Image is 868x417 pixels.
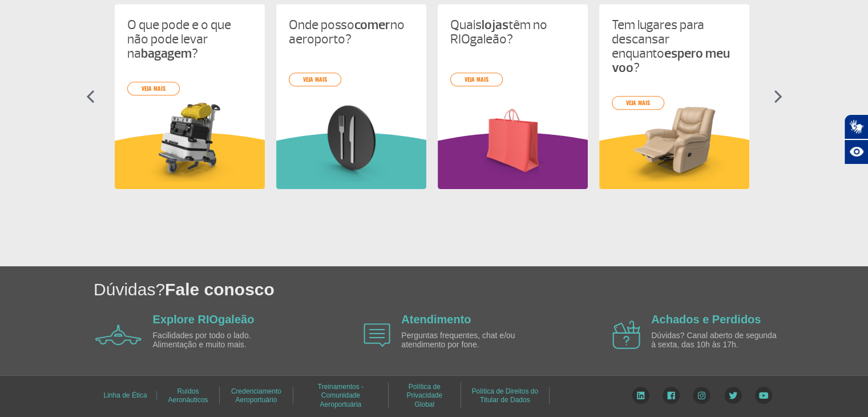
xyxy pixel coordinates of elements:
img: roxoInformacoesUteis.svg [438,133,588,189]
img: Instagram [693,387,710,404]
img: LinkedIn [632,387,649,404]
div: Plugin de acessibilidade da Hand Talk. [844,114,868,165]
img: card%20informa%C3%A7%C3%B5es%208.png [289,100,414,182]
strong: bagagem [141,45,192,62]
img: card%20informa%C3%A7%C3%B5es%201.png [127,100,252,182]
a: Achados e Perdidos [651,313,761,326]
a: veja mais [127,82,180,95]
span: Fale conosco [165,280,274,299]
img: YouTube [755,387,772,404]
a: Explore RIOgaleão [153,313,255,326]
h1: Dúvidas? [94,278,868,301]
a: Treinamentos - Comunidade Aeroportuária [318,379,364,412]
a: veja mais [612,96,664,110]
p: Dúvidas? Canal aberto de segunda à sexta, das 10h às 17h. [651,331,782,349]
p: Onde posso no aeroporto? [289,18,414,46]
a: Credenciamento Aeroportuário [231,383,281,408]
p: O que pode e o que não pode levar na ? [127,18,252,61]
img: Facebook [663,387,680,404]
img: verdeInformacoesUteis.svg [276,133,426,189]
button: Abrir recursos assistivos. [844,139,868,165]
button: Abrir tradutor de língua de sinais. [844,114,868,139]
strong: espero meu voo [612,45,730,76]
strong: comer [354,17,390,33]
p: Perguntas frequentes, chat e/ou atendimento por fone. [401,331,532,349]
img: amareloInformacoesUteis.svg [115,133,265,189]
p: Tem lugares para descansar enquanto ? [612,18,737,75]
a: Política de Direitos do Titular de Dados [471,383,538,408]
img: amareloInformacoesUteis.svg [599,133,749,189]
a: Política de Privacidade Global [406,379,442,412]
a: veja mais [289,73,341,86]
img: airplane icon [95,324,142,345]
strong: lojas [482,17,508,33]
img: Twitter [724,387,742,404]
img: card%20informa%C3%A7%C3%B5es%204.png [612,100,737,182]
img: card%20informa%C3%A7%C3%B5es%206.png [450,100,575,182]
img: airplane icon [364,323,390,347]
a: Linha de Ética [103,387,147,403]
p: Quais têm no RIOgaleão? [450,18,575,46]
p: Facilidades por todo o lado. Alimentação e muito mais. [153,331,284,349]
img: seta-direita [774,90,782,103]
img: seta-esquerda [86,90,95,103]
img: airplane icon [612,320,640,349]
a: veja mais [450,73,503,86]
a: Atendimento [401,313,471,326]
a: Ruídos Aeronáuticos [168,383,208,408]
